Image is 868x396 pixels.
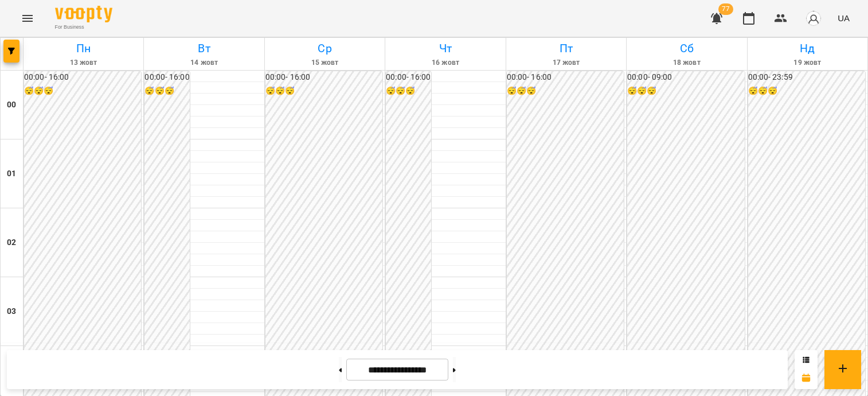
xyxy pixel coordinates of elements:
h6: 16 жовт [387,57,503,68]
h6: 😴😴😴 [507,85,624,98]
h6: 00:00 - 16:00 [24,71,141,84]
h6: Сб [628,40,745,57]
h6: 00:00 - 23:59 [748,71,865,84]
h6: 14 жовт [146,57,262,68]
h6: 😴😴😴 [748,85,865,98]
h6: 00:00 - 16:00 [386,71,431,84]
h6: 01 [7,168,16,180]
h6: 😴😴😴 [627,85,744,98]
span: For Business [55,24,112,31]
h6: 00:00 - 09:00 [627,71,744,84]
img: Voopty Logo [55,6,112,22]
h6: 19 жовт [749,57,866,68]
h6: 00:00 - 16:00 [144,71,189,84]
h6: 00:00 - 16:00 [507,71,624,84]
span: UA [838,12,850,24]
h6: Пт [508,40,624,57]
h6: 15 жовт [267,57,383,68]
h6: 00 [7,99,16,111]
h6: Вт [146,40,262,57]
h6: 02 [7,236,16,249]
span: 77 [718,3,733,15]
h6: 13 жовт [25,57,142,68]
h6: 03 [7,305,16,318]
h6: 00:00 - 16:00 [265,71,382,84]
h6: Ср [267,40,383,57]
h6: 😴😴😴 [265,85,382,98]
h6: Нд [749,40,866,57]
h6: 17 жовт [508,57,624,68]
h6: 😴😴😴 [144,85,189,98]
h6: 18 жовт [628,57,745,68]
button: UA [833,7,854,29]
h6: Чт [387,40,503,57]
h6: 😴😴😴 [24,85,141,98]
h6: 😴😴😴 [386,85,431,98]
button: Menu [14,5,41,32]
img: avatar_s.png [806,10,822,26]
h6: Пн [25,40,142,57]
